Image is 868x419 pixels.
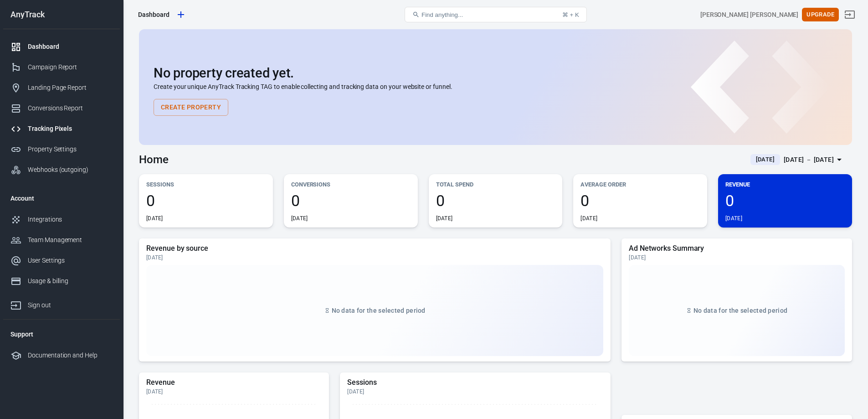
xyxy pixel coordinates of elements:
a: Team Management [3,230,120,250]
div: Sign out [28,300,113,310]
div: Integrations [28,215,113,224]
button: Find anything...⌘ + K [405,7,587,22]
p: Revenue [725,180,845,189]
button: Create Property [154,99,228,116]
span: Find anything... [421,11,463,18]
div: Dashboard [138,10,169,19]
a: Usage & billing [3,271,120,291]
div: Landing Page Report [28,83,113,93]
a: Landing Page Report [3,78,120,98]
h5: Sessions [347,378,603,387]
span: No data for the selected period [693,307,787,314]
a: User Settings [3,250,120,271]
div: AnyTrack [3,10,120,19]
a: Integrations [3,209,120,230]
h5: Revenue [146,378,322,387]
button: [DATE][DATE] － [DATE] [743,152,852,167]
button: Upgrade [802,8,839,22]
span: No data for the selected period [332,307,426,314]
a: Create new property [173,7,189,22]
div: [DATE] [725,215,742,222]
span: 0 [146,193,266,208]
a: Sign out [839,4,861,26]
div: User Settings [28,256,113,265]
div: Dashboard [28,42,113,52]
div: Usage & billing [28,276,113,286]
p: Average Order [580,180,700,189]
a: Campaign Report [3,57,120,78]
h5: Revenue by source [146,244,603,253]
p: Sessions [146,180,266,189]
div: [DATE] － [DATE] [784,154,834,166]
div: [DATE] [146,388,322,395]
div: [DATE] [146,254,603,261]
div: Webhooks (outgoing) [28,165,113,175]
h3: Home [139,153,169,166]
a: Dashboard [3,36,120,57]
p: Create your unique AnyTrack Tracking TAG to enable collecting and tracking data on your website o... [154,82,837,92]
div: Property Settings [28,145,113,154]
div: Documentation and Help [28,351,113,360]
h5: Ad Networks Summary [629,244,845,253]
div: Conversions Report [28,103,113,113]
p: Total Spend [436,180,555,189]
li: Support [3,323,120,345]
p: Conversions [291,180,411,189]
div: [DATE] [629,254,845,261]
li: Account [3,187,120,209]
span: 0 [725,193,845,208]
a: Tracking Pixels [3,119,120,139]
div: [DATE] [347,388,603,395]
a: Webhooks (outgoing) [3,160,120,180]
h2: No property created yet. [154,66,837,80]
div: Campaign Report [28,62,113,72]
span: [DATE] [752,155,778,164]
div: ⌘ + K [562,11,579,18]
a: Conversions Report [3,98,120,119]
a: Sign out [3,291,120,316]
span: 0 [291,193,411,208]
div: Account id: aav0f3No [700,10,799,20]
a: Property Settings [3,139,120,160]
div: Team Management [28,235,113,245]
div: Tracking Pixels [28,124,113,134]
span: 0 [580,193,700,208]
span: 0 [436,193,555,208]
